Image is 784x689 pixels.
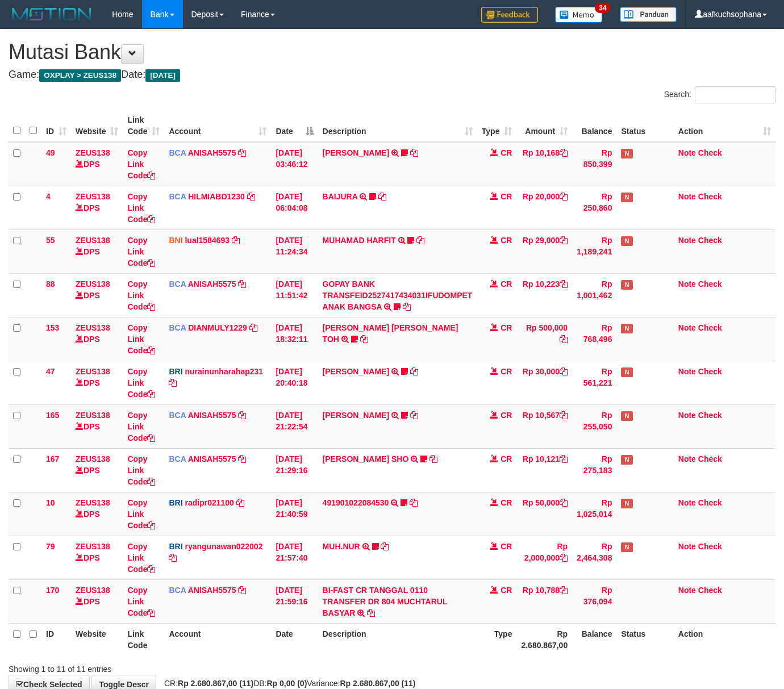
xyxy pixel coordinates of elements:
a: ANISAH5575 [188,148,236,157]
a: Note [678,192,696,201]
a: Copy Link Code [127,411,155,442]
span: CR [501,498,512,507]
th: Action: activate to sort column ascending [674,110,775,142]
td: Rp 1,001,462 [572,273,616,317]
a: [PERSON_NAME] [323,411,389,420]
td: Rp 376,094 [572,579,616,623]
td: Rp 2,464,308 [572,536,616,579]
a: Copy Rp 500,000 to clipboard [560,335,568,344]
a: Copy Link Code [127,586,155,617]
td: DPS [71,229,123,273]
a: Copy Link Code [127,542,155,574]
span: Has Note [621,193,632,202]
th: ID [41,623,71,655]
th: Type [477,623,517,655]
td: Rp 850,399 [572,142,616,186]
th: Date: activate to sort column descending [271,110,318,142]
a: Copy ANISAH5575 to clipboard [238,279,246,289]
td: [DATE] 21:22:54 [271,404,318,448]
td: DPS [71,273,123,317]
strong: Rp 2.680.867,00 (11) [178,679,253,688]
span: CR [501,323,512,332]
td: Rp 250,860 [572,186,616,229]
a: Copy Rp 29,000 to clipboard [560,236,568,245]
span: BCA [169,192,186,201]
th: Link Code: activate to sort column ascending [123,110,164,142]
span: BRI [169,367,182,376]
a: ZEUS138 [76,367,110,376]
span: CR: DB: Variance: [159,679,416,688]
a: Copy Link Code [127,279,155,311]
a: Copy ryangunawan022002 to clipboard [169,553,177,562]
td: DPS [71,186,123,229]
th: Description: activate to sort column ascending [318,110,477,142]
td: [DATE] 11:51:42 [271,273,318,317]
a: GOPAY BANK TRANSFEID2527417434031IFUDOMPET ANAK BANGSA [323,279,473,311]
td: Rp 500,000 [516,317,572,361]
td: Rp 29,000 [516,229,572,273]
a: MUHAMAD HARFIT [323,236,396,245]
span: Has Note [621,499,632,508]
a: ZEUS138 [76,586,110,595]
td: [DATE] 20:40:18 [271,361,318,404]
th: Type: activate to sort column ascending [477,110,517,142]
th: Action [674,623,775,655]
a: Copy Rp 10,168 to clipboard [560,148,568,157]
a: Copy Link Code [127,367,155,399]
a: Copy Rp 30,000 to clipboard [560,367,568,376]
span: BCA [169,148,186,157]
th: Status [616,623,673,655]
td: DPS [71,404,123,448]
a: Copy MUH.NUR to clipboard [381,542,389,551]
td: Rp 10,168 [516,142,572,186]
span: 34 [595,3,610,13]
a: Copy Rp 10,121 to clipboard [560,454,568,463]
span: BCA [169,323,186,332]
a: Note [678,148,696,157]
span: CR [501,192,512,201]
th: Website: activate to sort column ascending [71,110,123,142]
a: Check [698,148,722,157]
td: Rp 275,183 [572,448,616,492]
th: Status [616,110,673,142]
a: Copy BAIJURA to clipboard [378,192,386,201]
a: Copy HILMIABD1230 to clipboard [247,192,255,201]
a: Note [678,236,696,245]
td: [DATE] 18:32:11 [271,317,318,361]
a: Check [698,498,722,507]
a: ANISAH5575 [188,411,236,420]
span: 55 [46,236,55,245]
span: BCA [169,279,186,289]
a: Copy ANISAH5575 to clipboard [238,454,246,463]
a: ANISAH5575 [188,454,236,463]
span: 153 [46,323,59,332]
th: Account [164,623,271,655]
span: 165 [46,411,59,420]
a: Note [678,586,696,595]
span: 49 [46,148,55,157]
a: Copy Link Code [127,454,155,486]
a: Copy Rp 10,223 to clipboard [560,279,568,289]
span: CR [501,279,512,289]
span: Has Note [621,149,632,158]
td: DPS [71,142,123,186]
span: Has Note [621,368,632,377]
td: [DATE] 21:59:16 [271,579,318,623]
th: Amount: activate to sort column ascending [516,110,572,142]
a: HILMIABD1230 [188,192,245,201]
td: Rp 10,567 [516,404,572,448]
td: Rp 10,788 [516,579,572,623]
span: 167 [46,454,59,463]
a: Check [698,542,722,551]
a: Check [698,586,722,595]
img: panduan.png [620,7,677,22]
a: Copy BI-FAST CR TANGGAL 0110 TRANSFER DR 804 MUCHTARUL BASYAR to clipboard [367,608,375,617]
td: [DATE] 21:57:40 [271,536,318,579]
a: ZEUS138 [76,498,110,507]
a: Copy 491901022084530 to clipboard [410,498,418,507]
a: Copy ANISAH5575 to clipboard [238,586,246,595]
span: OXPLAY > ZEUS138 [39,69,121,82]
a: BI-FAST CR TANGGAL 0110 TRANSFER DR 804 MUCHTARUL BASYAR [323,586,448,617]
img: Feedback.jpg [481,7,538,23]
td: Rp 1,189,241 [572,229,616,273]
